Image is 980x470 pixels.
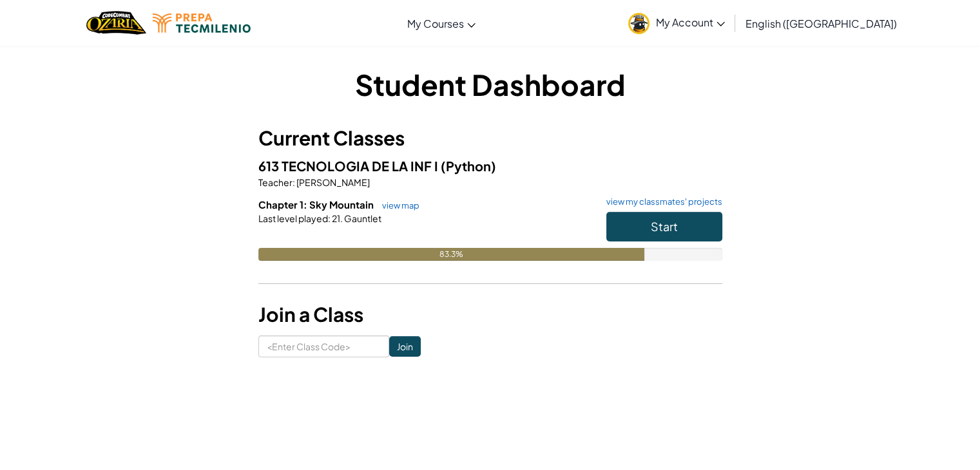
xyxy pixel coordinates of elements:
span: : [328,212,331,224]
span: : [293,176,295,188]
a: My Courses [401,6,482,41]
span: Start [651,219,678,234]
button: Start [606,212,722,241]
img: Tecmilenio logo [153,14,251,33]
h3: Join a Class [258,300,722,329]
img: avatar [628,13,649,34]
a: view map [376,200,419,211]
span: My Courses [407,17,464,30]
img: Home [86,10,146,36]
span: English ([GEOGRAPHIC_DATA]) [745,17,897,30]
span: 613 TECNOLOGIA DE LA INF I [258,158,441,174]
a: My Account [622,3,731,43]
span: Gauntlet [343,212,381,224]
input: Join [389,336,421,357]
a: view my classmates' projects [600,198,722,206]
input: <Enter Class Code> [258,335,389,357]
span: My Account [656,15,725,29]
a: English ([GEOGRAPHIC_DATA]) [739,6,903,41]
span: Chapter 1: Sky Mountain [258,198,376,211]
h3: Current Classes [258,124,722,153]
span: 21. [331,212,343,224]
span: (Python) [441,158,496,174]
span: Teacher [258,176,293,188]
span: Last level played [258,212,328,224]
a: Ozaria by CodeCombat logo [86,10,146,36]
h1: Student Dashboard [258,64,722,104]
span: [PERSON_NAME] [295,176,370,188]
div: 83.3% [258,248,645,261]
